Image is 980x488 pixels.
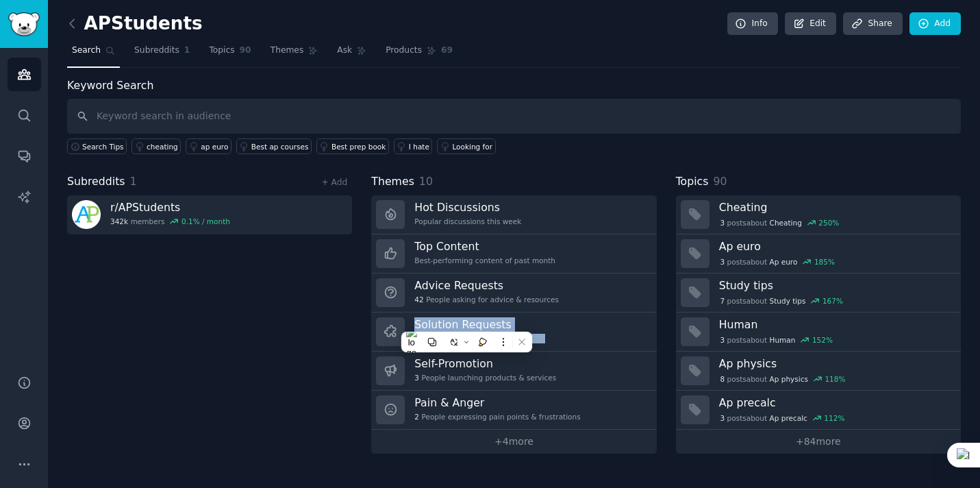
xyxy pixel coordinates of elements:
div: cheating [147,142,178,151]
div: Best ap courses [251,142,309,151]
a: Edit [785,12,836,36]
div: Best-performing content of past month [414,256,555,265]
div: 167 % [822,296,843,306]
a: Ask [332,40,371,68]
a: Subreddits1 [129,40,194,68]
h3: Ap euro [719,239,951,254]
div: People asking for advice & resources [414,295,559,304]
div: ap euro [201,142,228,151]
button: Search Tips [67,138,127,154]
div: I hate [409,142,429,151]
span: Human [770,335,796,345]
span: 2 [414,412,419,422]
span: Ap euro [770,257,798,267]
div: 152 % [812,335,833,345]
a: Search [67,40,120,68]
h3: Ap physics [719,356,951,371]
a: ap euro [186,138,231,154]
span: Search [72,45,101,57]
h3: Pain & Anger [414,395,580,410]
h2: APStudents [67,13,203,35]
span: 8 [720,374,725,384]
span: 3 [414,373,419,382]
div: 0.1 % / month [181,217,230,226]
div: members [110,217,230,226]
div: post s about [719,256,836,268]
label: Keyword Search [67,79,153,92]
span: Subreddits [134,45,179,57]
a: Add [909,12,961,36]
div: Best prep book [331,142,386,151]
a: Human3postsaboutHuman152% [676,313,961,352]
h3: Solution Requests [414,317,545,332]
span: 69 [441,45,453,57]
span: 42 [414,295,423,304]
span: 90 [713,175,727,188]
a: cheating [131,138,181,154]
div: 250 % [818,218,839,228]
div: People launching products & services [414,373,556,382]
img: GummySearch logo [8,12,40,36]
span: Ap precalc [770,413,807,423]
a: +4more [371,430,656,454]
span: Cheating [770,218,802,228]
span: 3 [720,257,725,267]
h3: r/ APStudents [110,200,230,215]
a: Ap precalc3postsaboutAp precalc112% [676,391,961,430]
input: Keyword search in audience [67,99,961,134]
a: Share [843,12,902,36]
a: Cheating3postsaboutCheating250% [676,195,961,234]
h3: Ap precalc [719,395,951,410]
div: 185 % [814,257,835,267]
span: Themes [371,173,414,191]
div: post s about [719,373,847,385]
div: 118 % [825,374,845,384]
span: 3 [720,413,725,423]
a: Best prep book [316,138,389,154]
span: 7 [720,296,725,306]
a: Best ap courses [236,138,312,154]
a: Topics90 [204,40,255,68]
span: Ap physics [770,374,808,384]
h3: Cheating [719,200,951,215]
a: Top ContentBest-performing content of past month [371,234,656,273]
span: 1 [130,175,137,188]
span: Subreddits [67,173,125,191]
a: Study tips7postsaboutStudy tips167% [676,273,961,313]
a: Info [727,12,778,36]
h3: Human [719,317,951,332]
div: post s about [719,295,844,307]
span: 3 [720,335,725,345]
a: Themes [266,40,323,68]
div: Looking for [452,142,492,151]
h3: Study tips [719,278,951,293]
h3: Advice Requests [414,278,559,293]
span: Topics [209,45,234,57]
span: Study tips [770,296,806,306]
span: Search Tips [82,142,124,151]
span: 1 [184,45,190,57]
span: Products [386,45,422,57]
div: post s about [719,334,834,346]
a: Looking for [437,138,495,154]
a: + Add [321,178,347,187]
a: Solution Requests4People asking for tools & solutions [371,313,656,352]
img: APStudents [72,200,101,229]
span: 3 [720,218,725,228]
div: People expressing pain points & frustrations [414,412,580,422]
span: 90 [240,45,251,57]
a: +84more [676,430,961,454]
div: post s about [719,412,846,424]
a: Pain & Anger2People expressing pain points & frustrations [371,391,656,430]
span: 342k [110,217,128,226]
div: 112 % [824,413,844,423]
a: r/APStudents342kmembers0.1% / month [67,195,352,234]
a: Products69 [381,40,457,68]
a: I hate [394,138,433,154]
h3: Hot Discussions [414,200,521,215]
span: 10 [419,175,433,188]
span: Ask [337,45,352,57]
div: Popular discussions this week [414,217,521,226]
a: Ap physics8postsaboutAp physics118% [676,352,961,391]
a: Hot DiscussionsPopular discussions this week [371,195,656,234]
